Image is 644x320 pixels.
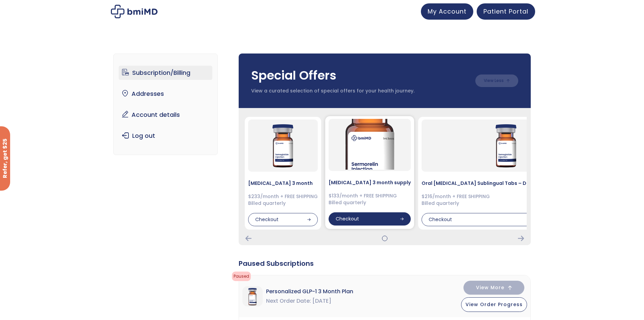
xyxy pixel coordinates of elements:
a: Subscription/Billing [119,66,212,80]
h4: [MEDICAL_DATA] 3 month [248,180,318,187]
div: Checkout [329,212,411,226]
span: View More [476,285,504,290]
h4: [MEDICAL_DATA] 3 month supply [329,179,411,186]
h3: Special Offers [251,67,469,84]
div: $233/month + FREE SHIPPING Billed quarterly [248,193,318,207]
span: [DATE] [312,296,331,306]
div: Next Card [518,236,524,241]
div: Checkout [248,213,318,227]
span: Personalized GLP-1 3 Month Plan [266,287,353,296]
h4: Oral [MEDICAL_DATA] Sublingual Tabs – Dissolvable 3 Month Supply [422,180,591,187]
div: $216/month + FREE SHIPPING Billed quarterly [422,193,591,207]
span: My Account [428,7,467,16]
button: View More [463,281,524,295]
a: Addresses [119,87,212,101]
img: My account [111,5,158,18]
a: Patient Portal [477,3,535,20]
button: View Order Progress [461,297,527,312]
div: Checkout [422,213,591,227]
span: View Order Progress [466,301,523,308]
span: Paused [232,272,251,281]
span: Next Order Date [266,296,311,306]
a: My Account [421,3,473,20]
nav: Account pages [113,54,218,155]
span: Patient Portal [483,7,528,16]
a: Account details [119,108,212,122]
div: Previous Card [245,236,252,241]
a: Log out [119,129,212,143]
div: $133/month + FREE SHIPPING Billed quarterly [329,193,411,206]
p: View a curated selection of special offers for your health journey. [251,88,469,94]
div: Paused Subscriptions [239,259,531,268]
